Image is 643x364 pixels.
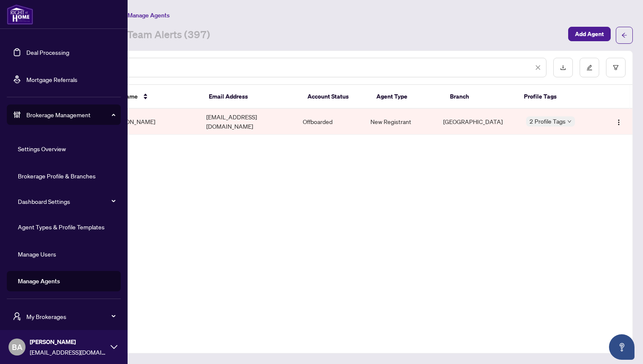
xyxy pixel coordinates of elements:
[18,277,60,285] a: Manage Agents
[104,85,202,109] th: Full Name
[202,85,300,109] th: Email Address
[553,58,573,77] button: download
[517,85,601,109] th: Profile Tags
[364,109,436,135] td: New Registrant
[560,65,566,71] span: download
[26,48,69,56] a: Deal Processing
[529,116,566,126] span: 2 Profile Tags
[296,109,364,135] td: Offboarded
[18,198,70,205] a: Dashboard Settings
[18,172,96,180] a: Brokerage Profile & Branches
[13,312,21,321] span: user-switch
[609,334,634,360] button: Open asap
[30,347,106,357] span: [EMAIL_ADDRESS][DOMAIN_NAME]
[18,250,56,258] a: Manage Users
[535,65,541,71] span: close
[18,145,66,152] a: Settings Overview
[199,109,296,135] td: [EMAIL_ADDRESS][DOMAIN_NAME]
[575,27,604,41] span: Add Agent
[612,115,626,128] button: Logo
[613,65,619,71] span: filter
[7,4,33,25] img: logo
[30,337,106,347] span: [PERSON_NAME]
[586,65,592,71] span: edit
[370,85,444,109] th: Agent Type
[128,11,170,19] span: Manage Agents
[301,85,370,109] th: Account Status
[443,85,517,109] th: Branch
[621,32,627,38] span: arrow-left
[567,119,572,124] span: down
[615,119,622,126] img: Logo
[580,58,599,77] button: edit
[26,312,115,321] span: My Brokerages
[102,109,199,135] td: [PERSON_NAME]
[606,58,626,77] button: filter
[127,28,210,43] a: Team Alerts (397)
[18,223,105,231] a: Agent Types & Profile Templates
[26,76,77,83] a: Mortgage Referrals
[568,27,611,41] button: Add Agent
[26,110,115,119] span: Brokerage Management
[12,341,23,353] span: BA
[436,109,519,135] td: [GEOGRAPHIC_DATA]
